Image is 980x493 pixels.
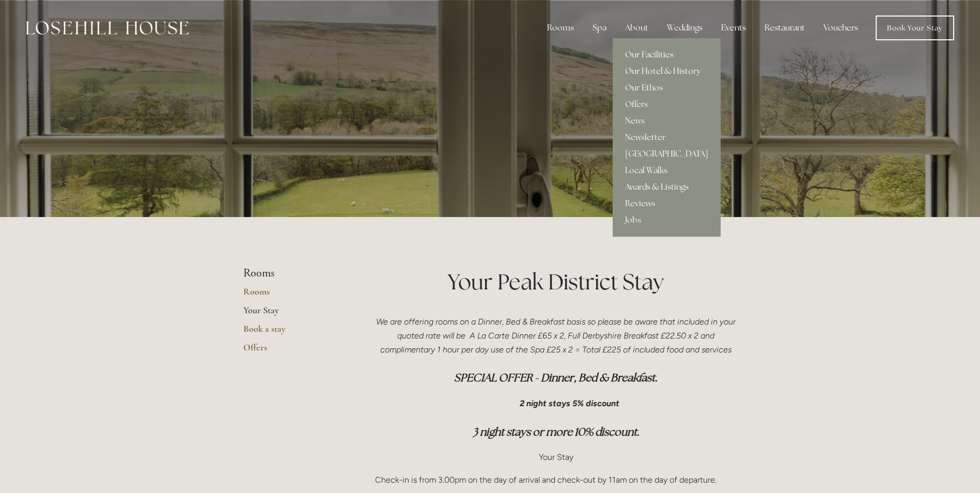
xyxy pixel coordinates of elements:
img: Losehill House [26,21,189,35]
a: Our Hotel & History [613,63,721,80]
p: Check-in is from 3.00pm on the day of arrival and check-out by 11am on the day of departure. [375,473,737,487]
a: Local Walks [613,162,721,179]
a: Offers [243,342,342,360]
div: Rooms [539,18,582,38]
p: Your Stay [375,450,737,464]
h1: Your Peak District Stay [375,267,737,297]
a: Awards & Listings [613,179,721,195]
div: Spa [584,18,615,38]
a: Book Your Stay [876,16,954,40]
a: Our Ethos [613,80,721,96]
li: Rooms [243,267,342,280]
em: 2 night stays 5% discount [520,398,619,408]
a: Jobs [613,212,721,228]
em: SPECIAL OFFER - Dinner, Bed & Breakfast. [454,371,658,384]
a: Reviews [613,195,721,212]
a: News [613,113,721,129]
em: 3 night stays or more 10% discount. [473,425,640,439]
div: Events [713,18,754,38]
a: Vouchers [815,18,866,38]
a: Book a stay [243,323,342,342]
a: Our Facilities [613,47,721,63]
a: [GEOGRAPHIC_DATA] [613,146,721,162]
div: About [617,18,657,38]
a: Offers [613,96,721,113]
div: Weddings [659,18,711,38]
a: Rooms [243,286,342,304]
a: Newsletter [613,129,721,146]
a: Your Stay [243,304,342,323]
em: We are offering rooms on a Dinner, Bed & Breakfast basis so please be aware that included in your... [376,317,738,355]
div: Restaurant [756,18,813,38]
